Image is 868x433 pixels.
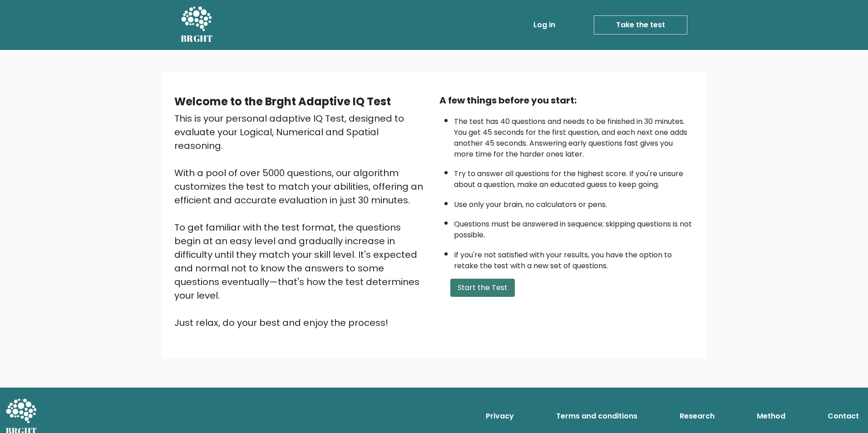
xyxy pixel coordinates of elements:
[482,407,518,425] a: Privacy
[181,33,213,44] h5: BRGHT
[824,407,863,425] a: Contact
[439,93,694,107] div: A few things before you start:
[552,407,641,425] a: Terms and conditions
[174,112,429,330] div: This is your personal adaptive IQ Test, designed to evaluate your Logical, Numerical and Spatial ...
[174,94,391,109] b: Welcome to the Brght Adaptive IQ Test
[454,112,694,160] li: The test has 40 questions and needs to be finished in 30 minutes. You get 45 seconds for the firs...
[454,164,694,190] li: Try to answer all questions for the highest score. If you're unsure about a question, make an edu...
[181,4,213,46] a: BRGHT
[676,407,718,425] a: Research
[454,245,694,271] li: If you're not satisfied with your results, you have the option to retake the test with a new set ...
[530,16,559,34] a: Log in
[450,279,515,297] button: Start the Test
[454,195,694,210] li: Use only your brain, no calculators or pens.
[594,15,687,34] a: Take the test
[454,214,694,241] li: Questions must be answered in sequence; skipping questions is not possible.
[753,407,789,425] a: Method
